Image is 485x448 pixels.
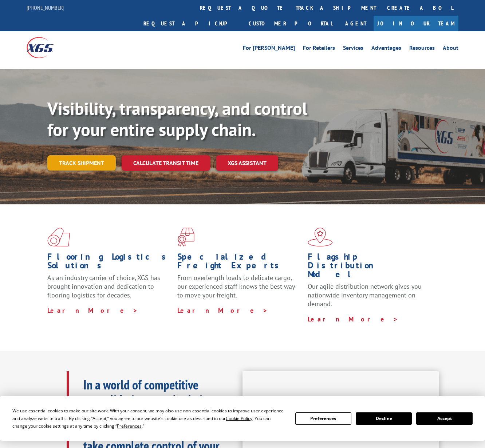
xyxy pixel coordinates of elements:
[343,45,363,53] a: Services
[226,415,252,421] span: Cookie Policy
[177,306,268,315] a: Learn More >
[338,16,374,31] a: Agent
[216,155,278,171] a: XGS ASSISTANT
[409,45,435,53] a: Resources
[138,16,243,31] a: Request a pickup
[308,252,432,282] h1: Flagship Distribution Model
[356,412,412,425] button: Decline
[117,423,142,429] span: Preferences
[47,273,160,299] span: As an industry carrier of choice, XGS has brought innovation and dedication to flooring logistics...
[303,45,335,53] a: For Retailers
[122,155,210,171] a: Calculate transit time
[177,273,302,306] p: From overlength loads to delicate cargo, our experienced staff knows the best way to move your fr...
[47,97,307,141] b: Visibility, transparency, and control for your entire supply chain.
[243,16,338,31] a: Customer Portal
[308,315,398,323] a: Learn More >
[308,282,422,308] span: Our agile distribution network gives you nationwide inventory management on demand.
[443,45,458,53] a: About
[47,228,70,247] img: xgs-icon-total-supply-chain-intelligence-red
[177,228,194,247] img: xgs-icon-focused-on-flooring-red
[416,412,472,425] button: Accept
[27,4,64,11] a: [PHONE_NUMBER]
[243,45,295,53] a: For [PERSON_NAME]
[371,45,401,53] a: Advantages
[47,155,116,171] a: Track shipment
[47,306,138,315] a: Learn More >
[374,16,458,31] a: Join Our Team
[12,407,286,430] div: We use essential cookies to make our site work. With your consent, we may also use non-essential ...
[47,252,172,273] h1: Flooring Logistics Solutions
[308,228,333,247] img: xgs-icon-flagship-distribution-model-red
[177,252,302,273] h1: Specialized Freight Experts
[295,412,351,425] button: Preferences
